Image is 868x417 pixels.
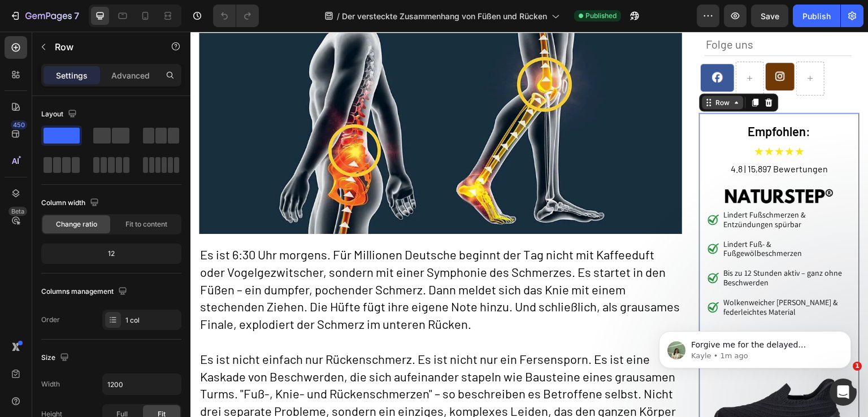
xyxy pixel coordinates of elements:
[509,30,545,61] img: gempages_501617521984537776-3b134b71-3751-400a-b6ec-4e4727842367.png
[585,11,617,21] span: Published
[793,5,840,27] button: Publish
[74,9,79,23] p: 7
[519,112,659,127] p: ★★★★★
[41,196,101,211] div: Column width
[533,208,659,227] p: Lindert Fuß- & Fußgewölbeschmerzen
[533,266,659,285] p: Wolkenweicher [PERSON_NAME] & federleichtes Material
[5,5,84,27] button: 7
[55,40,151,54] p: Row
[533,152,646,177] img: gempages_501617521984537776-db7474ae-8759-4eaa-a2df-f501edbb35d8.jpg
[342,10,547,22] span: Der versteckte Zusammenhang von Füßen und Rücken
[515,5,660,20] p: Folge uns
[523,66,542,76] div: Row
[574,30,606,60] img: gempages_501617521984537776-a30dc9a4-9038-40f9-8e3f-1375a99d4d26.png
[213,5,259,27] div: Undo/Redo
[519,132,659,142] p: 4.8 | 15,897 Bewertungen
[10,320,485,404] span: Es ist nicht einfach nur Rückenschmerz. Es ist nicht nur ein Fersensporn. Es ist eine Kaskade von...
[337,10,340,22] span: /
[830,379,857,406] iframe: Intercom live chat
[111,69,150,81] p: Advanced
[41,315,60,325] div: Order
[751,5,788,27] button: Save
[802,10,831,22] div: Publish
[533,237,659,256] p: Bis zu 12 Stunden aktiv – ganz ohne Beschwerden
[518,90,661,108] h2: Empfohlen:
[125,219,167,229] span: Fit to content
[41,379,60,389] div: Width
[125,315,179,325] div: 1 col
[41,107,79,122] div: Layout
[44,246,179,262] div: 12
[533,179,659,198] p: Lindert Fußschmerzen & Entzündungen spürbar
[853,362,862,371] span: 1
[56,219,97,229] span: Change ratio
[11,120,27,129] div: 450
[761,11,779,21] span: Save
[41,350,71,366] div: Size
[190,32,868,417] iframe: Design area
[56,69,88,81] p: Settings
[642,307,868,386] iframe: Intercom notifications message
[103,374,181,394] input: Auto
[8,207,27,216] div: Beta
[41,284,129,299] div: Columns management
